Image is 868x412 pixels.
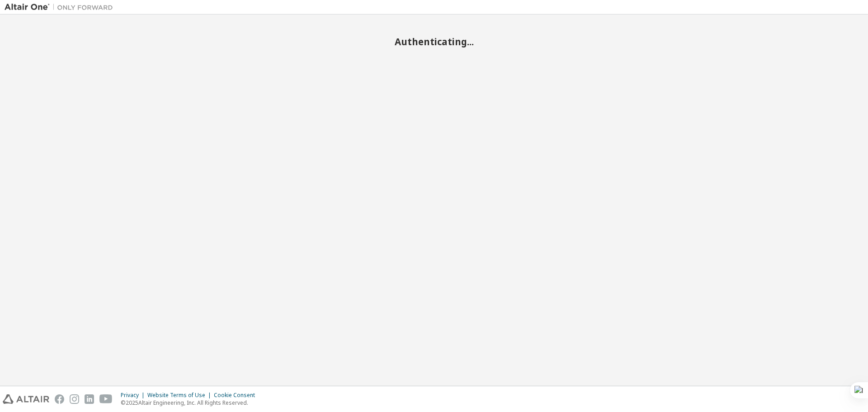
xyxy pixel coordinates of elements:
[55,394,64,404] img: facebook.svg
[5,3,118,12] img: Altair One
[3,394,49,404] img: altair_logo.svg
[99,394,113,404] img: youtube.svg
[85,394,94,404] img: linkedin.svg
[147,392,214,399] div: Website Terms of Use
[70,394,79,404] img: instagram.svg
[121,392,147,399] div: Privacy
[121,399,260,407] p: © 2025 Altair Engineering, Inc. All Rights Reserved.
[5,36,863,47] h2: Authenticating...
[214,392,260,399] div: Cookie Consent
